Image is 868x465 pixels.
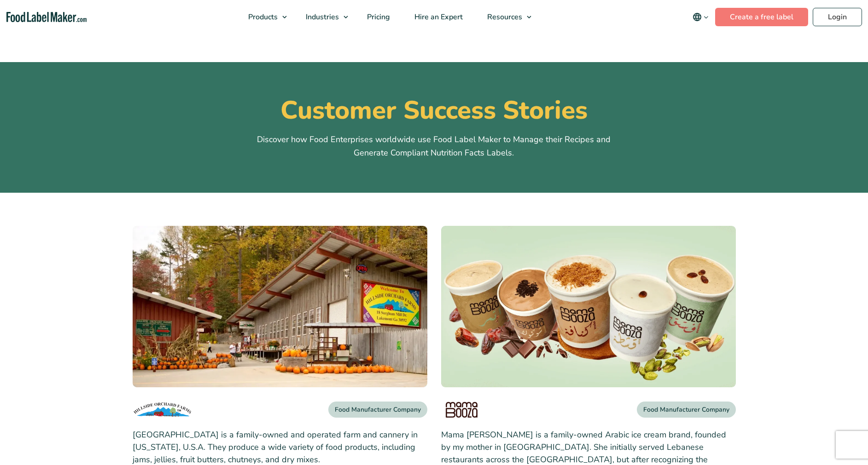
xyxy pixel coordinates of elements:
[245,12,279,22] span: Products
[303,12,340,22] span: Industries
[637,402,736,418] div: Food Manufacturer Company
[133,95,736,126] h1: Customer Success Stories
[328,402,427,418] div: Food Manufacturer Company
[715,8,808,26] a: Create a free label
[813,8,862,26] a: Login
[484,12,523,22] span: Resources
[240,133,628,160] p: Discover how Food Enterprises worldwide use Food Label Maker to Manage their Recipes and Generate...
[412,12,464,22] span: Hire an Expert
[364,12,391,22] span: Pricing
